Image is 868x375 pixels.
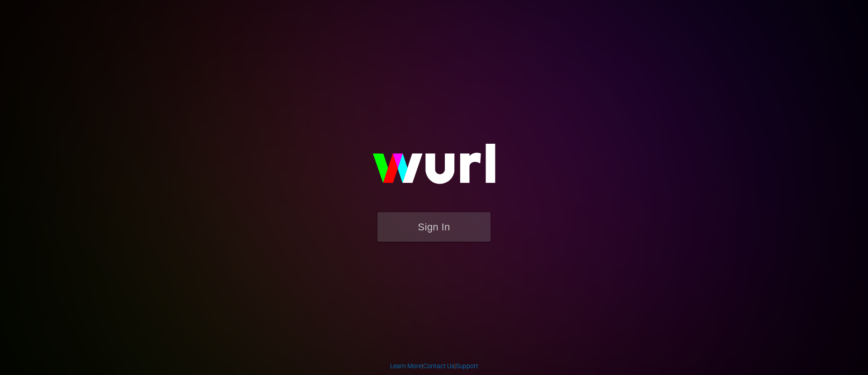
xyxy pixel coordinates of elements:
button: Sign In [377,212,491,242]
a: Contact Us [423,362,454,370]
img: wurl-logo-on-black-223613ac3d8ba8fe6dc639794a292ebdb59501304c7dfd60c99c58986ef67473.svg [344,124,524,212]
a: Learn More [390,362,422,370]
div: | | [390,361,478,370]
a: Support [456,362,478,370]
